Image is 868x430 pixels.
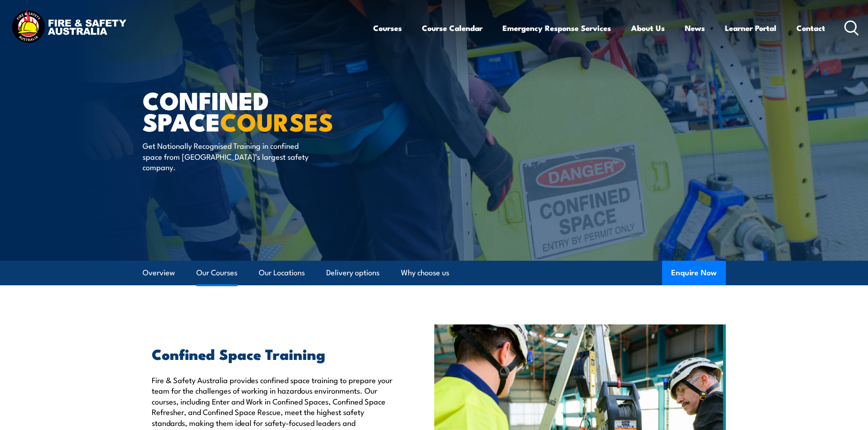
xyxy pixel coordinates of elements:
a: Course Calendar [422,16,483,40]
p: Get Nationally Recognised Training in confined space from [GEOGRAPHIC_DATA]’s largest safety comp... [143,140,309,172]
a: Learner Portal [725,16,776,40]
button: Enquire Now [662,261,726,285]
a: Courses [373,16,402,40]
a: Emergency Response Services [503,16,611,40]
a: About Us [631,16,665,40]
a: Overview [143,261,175,285]
strong: COURSES [220,102,334,140]
a: Why choose us [401,261,449,285]
a: Delivery options [326,261,380,285]
h1: Confined Space [143,89,368,132]
a: Our Locations [259,261,305,285]
a: Contact [796,16,825,40]
a: News [685,16,705,40]
a: Our Courses [196,261,237,285]
h2: Confined Space Training [152,347,392,360]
